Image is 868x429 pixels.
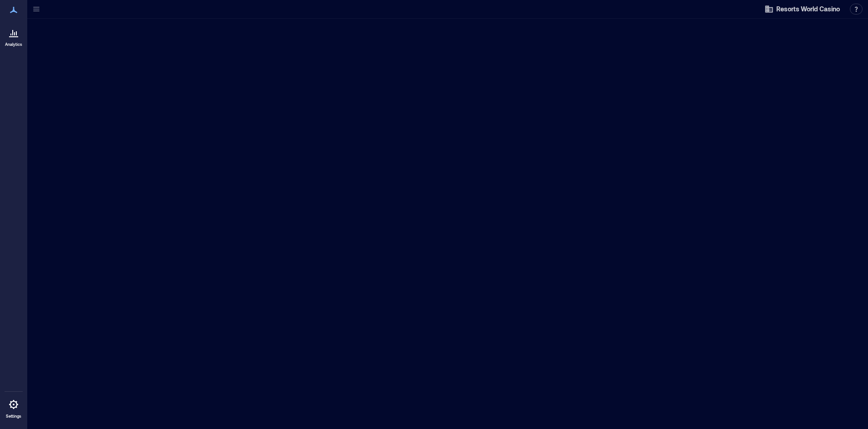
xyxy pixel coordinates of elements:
[776,5,840,14] span: Resorts World Casino
[5,42,22,47] p: Analytics
[762,2,843,16] button: Resorts World Casino
[6,414,21,419] p: Settings
[3,394,25,422] a: Settings
[2,22,25,50] a: Analytics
